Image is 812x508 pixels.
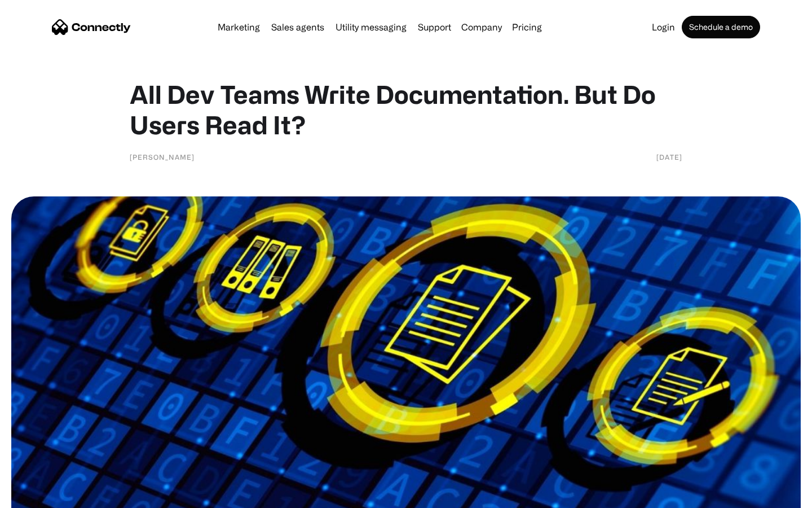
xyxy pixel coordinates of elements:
[130,151,195,163] div: [PERSON_NAME]
[647,23,679,32] a: Login
[331,23,411,32] a: Utility messaging
[52,19,131,36] a: home
[461,19,502,35] div: Company
[267,23,329,32] a: Sales agents
[11,488,68,504] aside: Language selected: English
[23,488,68,504] ul: Language list
[682,16,760,38] a: Schedule a demo
[413,23,456,32] a: Support
[213,23,264,32] a: Marketing
[458,19,505,35] div: Company
[130,79,682,140] h1: All Dev Teams Write Documentation. But Do Users Read It?
[656,151,682,163] div: [DATE]
[507,23,546,32] a: Pricing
